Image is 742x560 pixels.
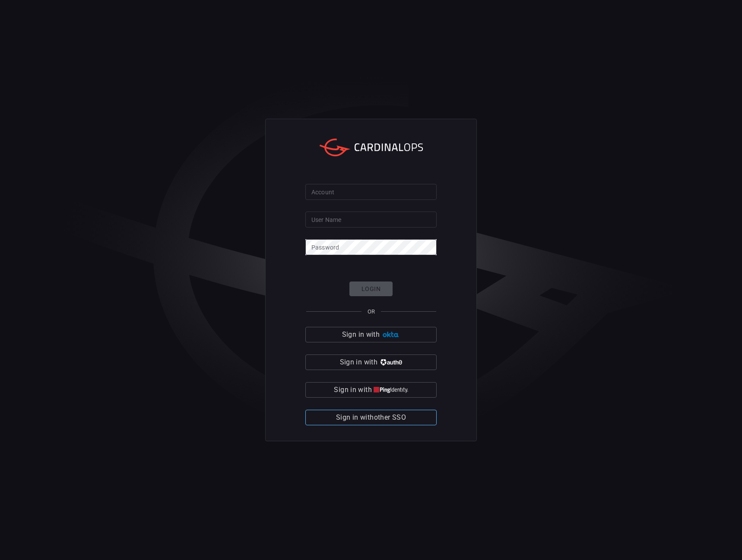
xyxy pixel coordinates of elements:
[340,356,377,368] span: Sign in with
[305,382,437,398] button: Sign in with
[305,184,437,200] input: Type your account
[336,411,406,424] span: Sign in with other SSO
[379,359,402,366] img: vP8Hhh4KuCH8AavWKdZY7RZgAAAAASUVORK5CYII=
[305,212,437,228] input: Type your user name
[305,354,437,370] button: Sign in with
[342,329,380,341] span: Sign in with
[368,308,375,315] span: OR
[305,327,437,342] button: Sign in with
[305,410,437,425] button: Sign in withother SSO
[381,332,400,338] img: Ad5vKXme8s1CQAAAABJRU5ErkJggg==
[374,387,408,393] img: quu4iresuhQAAAABJRU5ErkJggg==
[334,384,371,396] span: Sign in with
